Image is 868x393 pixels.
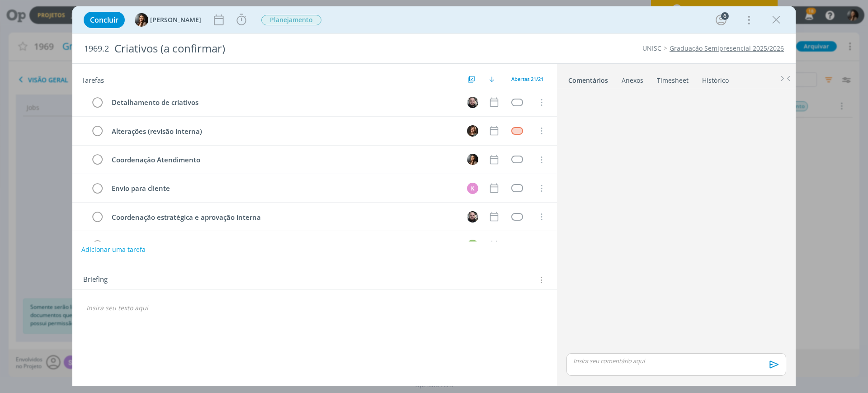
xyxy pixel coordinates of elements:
[84,44,109,54] span: 1969.2
[466,181,479,195] button: K
[466,239,479,252] button: A
[467,97,478,108] img: G
[108,212,458,223] div: Coordenação estratégica e aprovação interna
[568,72,609,85] a: Comentários
[108,154,458,166] div: Coordenação Atendimento
[81,241,146,258] button: Adicionar uma tarefa
[135,13,148,27] img: B
[108,97,458,108] div: Detalhamento de criativos
[702,72,729,85] a: Histórico
[642,44,661,52] a: UNISC
[108,240,458,251] div: Coordenação DA e aprovação interna
[467,154,478,165] img: B
[656,72,689,85] a: Timesheet
[72,6,796,386] div: dialog
[84,12,125,28] button: Concluir
[150,17,201,23] span: [PERSON_NAME]
[261,15,321,25] span: Planejamento
[466,124,479,137] button: L
[622,76,643,85] div: Anexos
[489,76,495,82] img: arrow-down.svg
[511,76,543,82] span: Abertas 21/21
[721,12,729,20] div: 6
[670,44,784,52] a: Graduação Semipresencial 2025/2026
[466,95,479,109] button: G
[466,153,479,166] button: B
[83,274,108,286] span: Briefing
[81,74,104,85] span: Tarefas
[467,125,478,137] img: L
[111,38,489,60] div: Criativos (a confirmar)
[135,13,201,27] button: B[PERSON_NAME]
[467,211,478,223] img: G
[467,183,478,194] div: K
[467,240,478,251] div: A
[90,16,118,24] span: Concluir
[714,13,728,27] button: 6
[108,126,458,137] div: Alterações (revisão interna)
[108,183,458,194] div: Envio para cliente
[466,210,479,223] button: G
[261,14,322,26] button: Planejamento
